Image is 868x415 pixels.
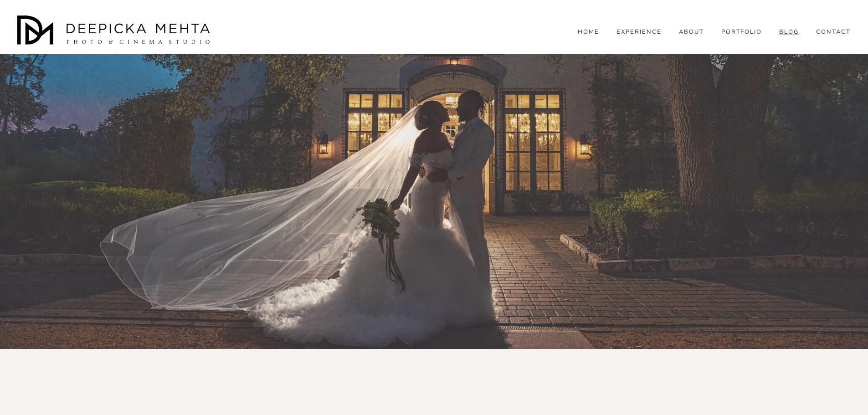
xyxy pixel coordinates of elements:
a: PORTFOLIO [721,28,762,36]
a: HOME [578,28,599,36]
a: CONTACT [816,28,851,36]
a: EXPERIENCE [616,28,662,36]
span: BLOG [779,29,799,36]
a: ABOUT [679,28,704,36]
a: folder dropdown [779,28,799,36]
img: Austin Wedding Photographer - Deepicka Mehta Photography &amp; Cinematography [17,15,213,47]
